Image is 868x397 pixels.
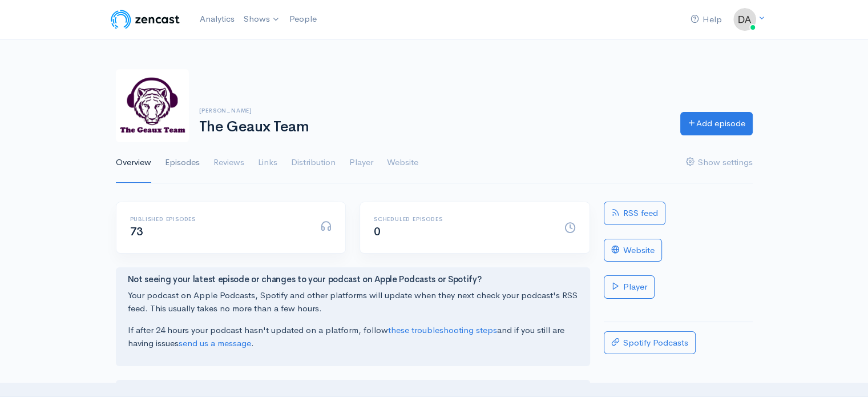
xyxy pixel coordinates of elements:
a: RSS feed [604,202,665,225]
a: Distribution [291,142,336,183]
h6: Published episodes [130,216,307,222]
p: If after 24 hours your podcast hasn't updated on a platform, follow and if you still are having i... [128,324,578,350]
span: 73 [130,224,143,239]
a: Episodes [165,142,200,183]
a: Shows [239,7,285,32]
a: Links [258,142,277,183]
a: Help [686,7,726,32]
h6: [PERSON_NAME] [199,107,667,114]
a: Spotify Podcasts [604,331,696,355]
a: Reviews [213,142,244,183]
a: send us a message [179,338,251,348]
a: Add episode [680,112,753,135]
a: Website [604,239,662,262]
img: ZenCast Logo [109,8,181,31]
a: Website [387,142,418,183]
h6: Scheduled episodes [374,216,551,222]
a: these troubleshooting steps [388,324,497,335]
h1: The Geaux Team [199,119,667,135]
a: Show settings [686,142,753,183]
a: Player [604,275,655,299]
a: Analytics [195,7,239,31]
h4: Not seeing your latest episode or changes to your podcast on Apple Podcasts or Spotify? [128,275,578,284]
span: 0 [374,224,381,239]
a: People [285,7,321,31]
a: Overview [116,142,151,183]
a: Player [349,142,373,183]
img: ... [733,8,756,31]
p: Your podcast on Apple Podcasts, Spotify and other platforms will update when they next check your... [128,289,578,315]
